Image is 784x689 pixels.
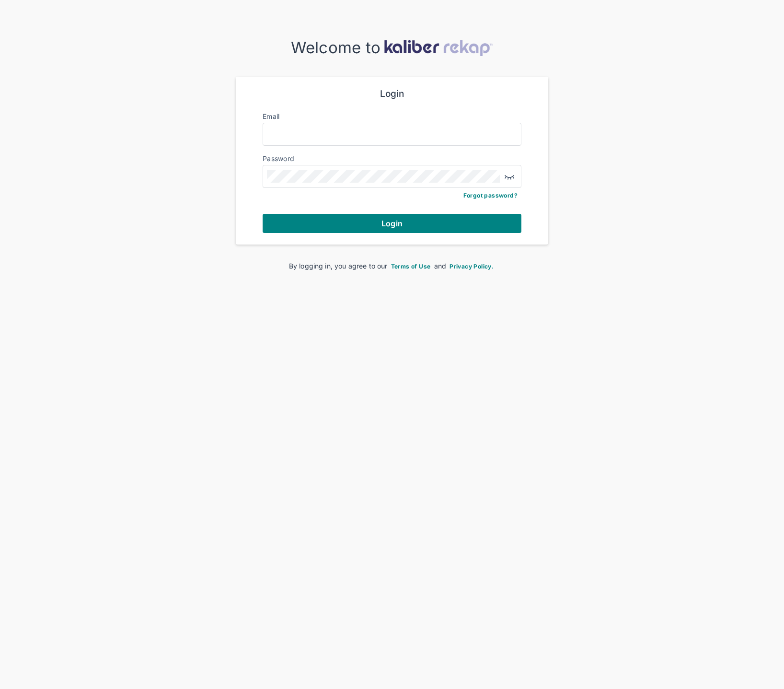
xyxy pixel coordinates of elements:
a: Forgot password? [463,192,518,199]
span: Login [381,219,403,228]
span: Terms of Use [391,263,431,270]
img: eye-closed.fa43b6e4.svg [504,171,515,182]
label: Email [263,112,279,120]
button: Login [263,214,521,233]
a: Terms of Use [390,262,432,270]
a: Privacy Policy. [448,262,495,270]
div: Login [263,88,521,100]
span: Privacy Policy. [450,263,494,270]
div: By logging in, you agree to our and [251,261,533,271]
img: kaliber-logo [384,40,493,56]
label: Password [263,154,294,163]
